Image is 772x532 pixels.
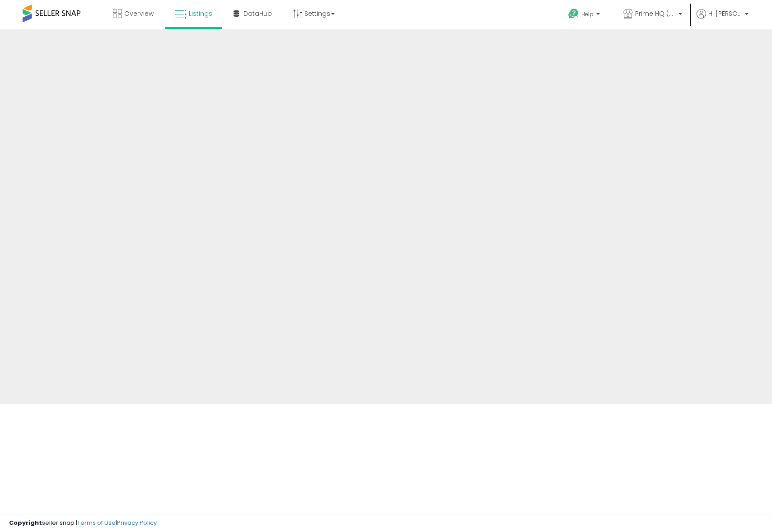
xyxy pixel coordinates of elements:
[697,9,749,29] a: Hi [PERSON_NAME]
[189,9,212,18] span: Listings
[635,9,676,18] span: Prime HQ (Vat Reg)
[581,10,594,18] span: Help
[561,1,609,29] a: Help
[708,9,742,18] span: Hi [PERSON_NAME]
[243,9,272,18] span: DataHub
[124,9,154,18] span: Overview
[568,8,579,19] i: Get Help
